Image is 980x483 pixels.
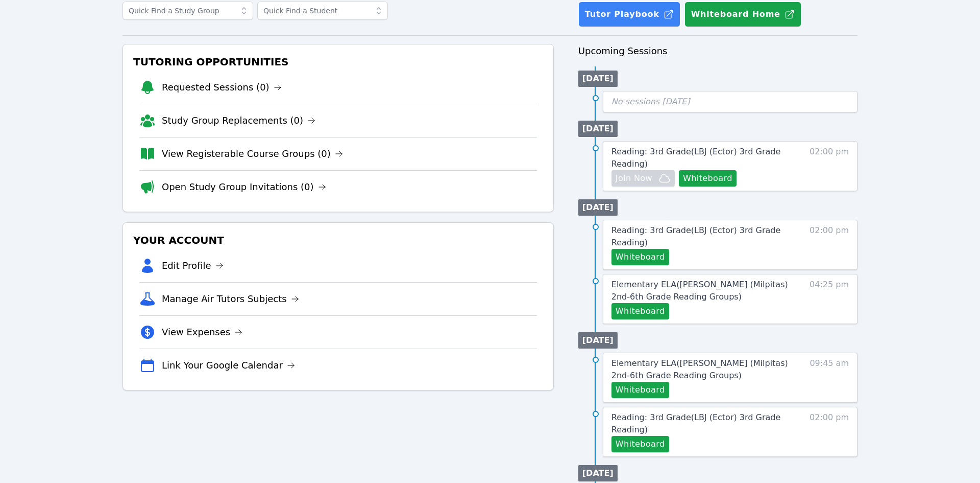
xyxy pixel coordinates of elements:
[611,382,669,398] button: Whiteboard
[578,332,618,349] li: [DATE]
[131,53,545,71] h3: Tutoring Opportunities
[257,2,388,20] input: Quick Find a Student
[162,180,326,194] a: Open Study Group Invitations (0)
[611,249,669,265] button: Whiteboard
[122,2,253,20] input: Quick Find a Study Group
[611,280,788,302] span: Elementary ELA ( [PERSON_NAME] (Milpitas) 2nd-6th Grade Reading Groups )
[578,465,618,481] li: [DATE]
[578,2,680,27] a: Tutor Playbook
[578,121,618,137] li: [DATE]
[810,411,849,452] span: 02:00 pm
[810,357,849,398] span: 09:45 am
[162,113,315,128] a: Study Group Replacements (0)
[611,170,675,187] button: Join Now
[679,170,737,187] button: Whiteboard
[578,199,618,216] li: [DATE]
[611,412,780,434] span: Reading: 3rd Grade ( LBJ (Ector) 3rd Grade Reading )
[611,147,780,169] span: Reading: 3rd Grade ( LBJ (Ector) 3rd Grade Reading )
[162,259,224,273] a: Edit Profile
[131,231,545,249] h3: Your Account
[578,71,618,87] li: [DATE]
[162,80,282,95] a: Requested Sessions (0)
[611,279,790,303] a: Elementary ELA([PERSON_NAME] (Milpitas) 2nd-6th Grade Reading Groups)
[611,411,790,436] a: Reading: 3rd Grade(LBJ (Ector) 3rd Grade Reading)
[684,2,801,27] button: Whiteboard Home
[578,44,857,58] h3: Upcoming Sessions
[162,292,299,306] a: Manage Air Tutors Subjects
[611,146,790,170] a: Reading: 3rd Grade(LBJ (Ector) 3rd Grade Reading)
[810,146,849,187] span: 02:00 pm
[810,224,849,265] span: 02:00 pm
[611,225,780,247] span: Reading: 3rd Grade ( LBJ (Ector) 3rd Grade Reading )
[162,325,242,339] a: View Expenses
[611,224,790,249] a: Reading: 3rd Grade(LBJ (Ector) 3rd Grade Reading)
[162,358,295,373] a: Link Your Google Calendar
[611,358,788,380] span: Elementary ELA ( [PERSON_NAME] (Milpitas) 2nd-6th Grade Reading Groups )
[162,147,343,161] a: View Registerable Course Groups (0)
[611,97,690,106] span: No sessions [DATE]
[611,303,669,319] button: Whiteboard
[810,279,849,319] span: 04:25 pm
[611,436,669,452] button: Whiteboard
[611,357,790,382] a: Elementary ELA([PERSON_NAME] (Milpitas) 2nd-6th Grade Reading Groups)
[616,172,652,185] span: Join Now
